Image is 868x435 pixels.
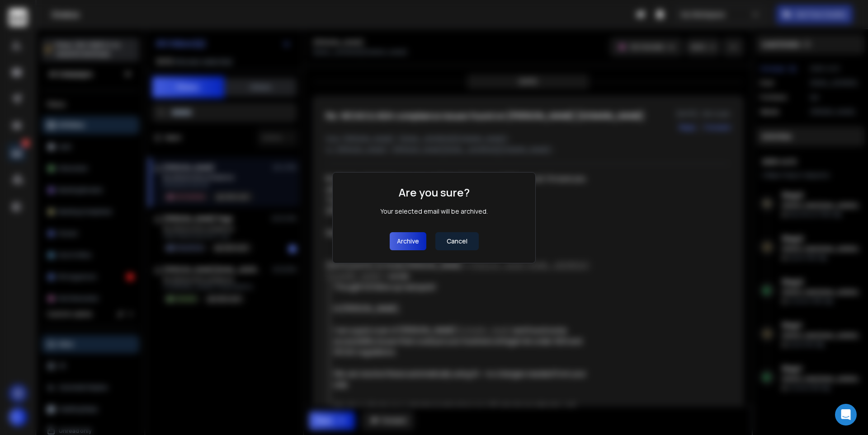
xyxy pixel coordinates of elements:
[390,232,426,250] button: archive
[380,207,488,216] div: Your selected email will be archived.
[397,237,419,246] p: archive
[435,232,479,250] button: Cancel
[835,404,857,426] div: Open Intercom Messenger
[399,185,470,200] h1: Are you sure?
